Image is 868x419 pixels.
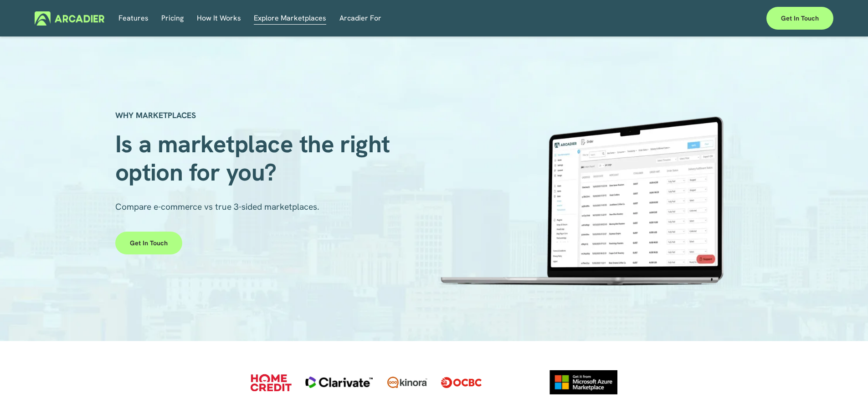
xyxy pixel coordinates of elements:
[115,128,396,188] span: Is a marketplace the right option for you?
[118,11,149,26] a: Features
[161,11,184,26] a: Pricing
[197,11,241,26] a: folder dropdown
[766,7,833,30] a: Get in touch
[115,110,196,120] strong: WHY MARKETPLACES
[254,11,326,26] a: Explore Marketplaces
[339,11,381,26] a: folder dropdown
[197,12,241,25] span: How It Works
[115,201,319,212] span: Compare e-commerce vs true 3-sided marketplaces.
[339,12,381,25] span: Arcadier For
[35,11,104,26] img: Arcadier
[115,232,182,254] a: Get in touch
